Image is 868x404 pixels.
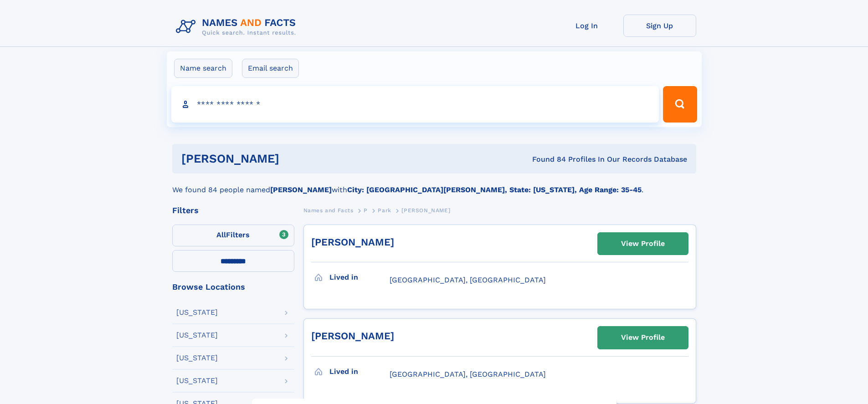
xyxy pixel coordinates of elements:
[329,364,390,379] h3: Lived in
[176,377,218,384] div: [US_STATE]
[663,86,697,123] button: Search Button
[172,15,303,39] img: Logo Names and Facts
[347,185,642,194] b: City: [GEOGRAPHIC_DATA][PERSON_NAME], State: [US_STATE], Age Range: 35-45
[401,207,450,214] span: [PERSON_NAME]
[174,59,232,78] label: Name search
[621,233,665,254] div: View Profile
[311,330,394,342] a: [PERSON_NAME]
[172,283,294,291] div: Browse Locations
[378,205,391,216] a: Park
[378,207,391,214] span: Park
[176,332,218,339] div: [US_STATE]
[311,236,394,248] a: [PERSON_NAME]
[390,370,546,378] span: [GEOGRAPHIC_DATA], [GEOGRAPHIC_DATA]
[623,15,696,37] a: Sign Up
[406,154,687,164] div: Found 84 Profiles In Our Records Database
[172,174,696,195] div: We found 84 people named with .
[303,205,354,216] a: Names and Facts
[216,230,226,239] span: All
[176,354,218,362] div: [US_STATE]
[598,327,688,348] a: View Profile
[176,309,218,316] div: [US_STATE]
[270,185,332,194] b: [PERSON_NAME]
[242,59,299,78] label: Email search
[621,327,665,348] div: View Profile
[329,270,390,285] h3: Lived in
[172,206,294,215] div: Filters
[550,15,623,37] a: Log In
[390,276,546,284] span: [GEOGRAPHIC_DATA], [GEOGRAPHIC_DATA]
[364,205,368,216] a: P
[598,233,688,255] a: View Profile
[171,86,659,123] input: search input
[364,207,368,214] span: P
[172,225,294,246] label: Filters
[181,153,406,164] h1: [PERSON_NAME]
